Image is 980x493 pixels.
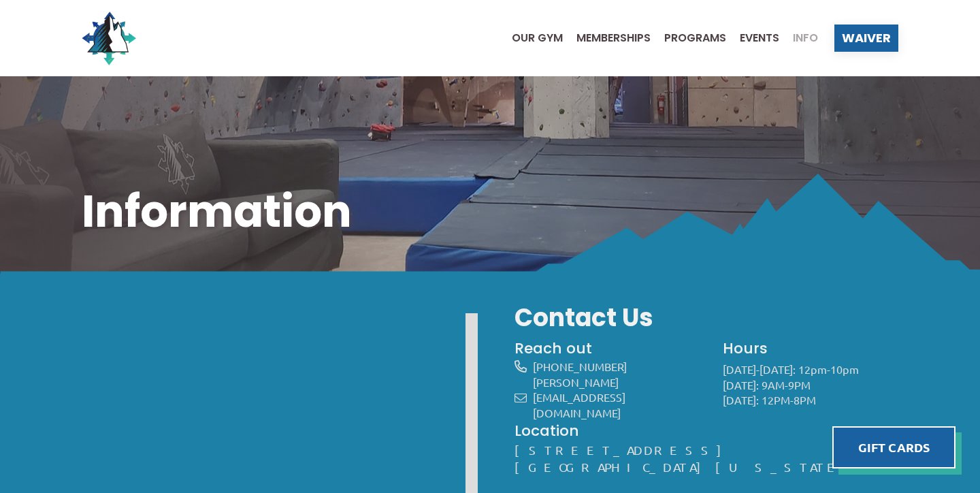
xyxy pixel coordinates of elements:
[842,32,891,44] span: Waiver
[723,338,898,359] h4: Hours
[576,33,651,44] span: Memberships
[514,338,700,359] h4: Reach out
[514,443,861,474] a: [STREET_ADDRESS][GEOGRAPHIC_DATA][US_STATE]
[834,25,898,52] a: Waiver
[740,33,779,44] span: Events
[664,33,726,44] span: Programs
[514,301,898,335] h3: Contact Us
[498,33,563,44] a: Our Gym
[82,11,136,65] img: North Wall Logo
[533,360,627,373] a: [PHONE_NUMBER]
[514,421,898,441] h4: Location
[793,33,818,44] span: Info
[512,33,563,44] span: Our Gym
[726,33,779,44] a: Events
[651,33,726,44] a: Programs
[533,375,625,419] a: [PERSON_NAME][EMAIL_ADDRESS][DOMAIN_NAME]
[723,362,898,408] p: [DATE]-[DATE]: 12pm-10pm [DATE]: 9AM-9PM [DATE]: 12PM-8PM
[563,33,651,44] a: Memberships
[779,33,818,44] a: Info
